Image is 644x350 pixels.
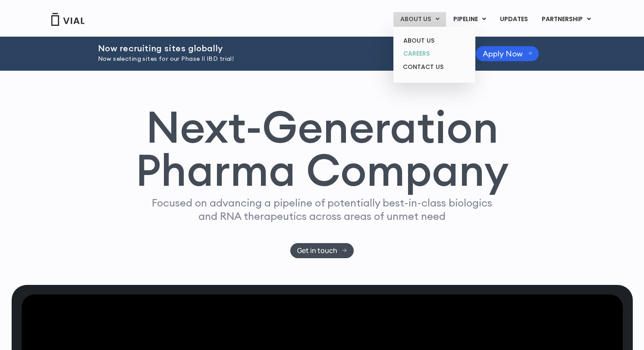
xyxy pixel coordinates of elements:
a: CONTACT US [396,60,472,74]
a: PIPELINEMenu Toggle [446,12,493,27]
a: ABOUT USMenu Toggle [393,12,446,27]
h2: Now recruiting sites globally [98,44,454,53]
a: CAREERS [396,47,472,60]
a: Apply Now [476,46,539,61]
a: PARTNERSHIPMenu Toggle [535,12,598,27]
span: Get in touch [297,247,337,254]
a: ABOUT US [396,34,472,47]
h1: Next-Generation Pharma Company [135,105,509,192]
img: Vial Logo [50,13,85,26]
p: Now selecting sites for our Phase II IBD trial! [98,54,454,64]
a: Get in touch [290,243,354,258]
p: Focused on advancing a pipeline of potentially best-in-class biologics and RNA therapeutics acros... [148,196,496,223]
span: Apply Now [483,50,523,57]
a: UPDATES [493,12,534,27]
